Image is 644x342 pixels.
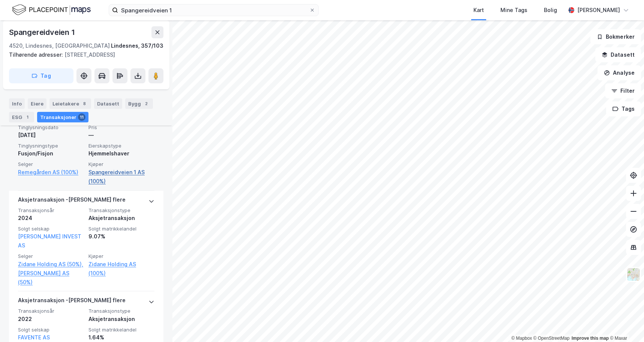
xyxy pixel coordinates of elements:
button: Tag [9,68,73,83]
a: Zidane Holding AS (50%), [18,260,84,269]
div: Aksjetransaksjon [88,214,154,223]
span: Transaksjonstype [88,308,154,314]
span: Transaksjonsår [18,308,84,314]
div: 2022 [18,315,84,324]
div: Info [9,98,25,109]
span: Eierskapstype [88,143,154,149]
button: Bokmerker [590,29,641,44]
button: Filter [605,83,641,98]
span: Tilhørende adresser: [9,51,64,58]
div: 1 [24,113,31,121]
div: Fusjon/Fisjon [18,149,84,158]
div: Leietakere [49,98,91,109]
span: Pris [88,124,154,131]
div: Aksjetransaksjon [88,315,154,324]
span: Transaksjonsår [18,207,84,214]
span: Selger [18,161,84,167]
div: [STREET_ADDRESS] [9,50,157,59]
div: [DATE] [18,131,84,140]
div: 1.64% [88,333,154,342]
span: Solgt selskap [18,226,84,232]
a: Mapbox [511,336,532,341]
div: Spangereidveien 1 [9,26,76,38]
img: logo.f888ab2527a4732fd821a326f86c7f29.svg [12,3,91,17]
a: Zidane Holding AS (100%) [88,260,154,278]
div: 11 [78,113,85,121]
div: Aksjetransaksjon - [PERSON_NAME] flere [18,296,126,308]
div: Bygg [125,98,153,109]
div: Transaksjoner [37,112,88,122]
a: Remegården AS (100%) [18,168,84,177]
div: 9.07% [88,232,154,241]
span: Selger [18,253,84,259]
div: 8 [81,100,88,107]
div: 4520, Lindesnes, [GEOGRAPHIC_DATA] [9,41,110,50]
div: Lindesnes, 357/103 [111,41,163,50]
div: Mine Tags [500,6,527,15]
div: Hjemmelshaver [88,149,154,158]
div: Kart [473,6,484,15]
a: [PERSON_NAME] INVEST AS [18,233,81,249]
a: FAVENTE AS [18,334,50,340]
input: Søk på adresse, matrikkel, gårdeiere, leietakere eller personer [118,5,309,16]
iframe: Chat Widget [607,306,644,342]
div: Eiere [28,98,46,109]
div: Datasett [94,98,122,109]
span: Solgt selskap [18,327,84,333]
span: Solgt matrikkelandel [88,226,154,232]
div: ESG [9,112,34,122]
div: Kontrollprogram for chat [607,306,644,342]
button: Analyse [598,65,641,80]
div: 2024 [18,214,84,223]
a: [PERSON_NAME] AS (50%) [18,269,84,287]
a: OpenStreetMap [533,336,570,341]
button: Datasett [595,47,641,62]
span: Tinglysningstype [18,143,84,149]
span: Tinglysningsdato [18,124,84,131]
div: [PERSON_NAME] [577,6,620,15]
span: Kjøper [88,253,154,259]
button: Tags [606,101,641,116]
a: Improve this map [572,336,609,341]
img: Z [626,267,641,282]
span: Solgt matrikkelandel [88,327,154,333]
div: 2 [142,100,150,107]
span: Kjøper [88,161,154,167]
div: Aksjetransaksjon - [PERSON_NAME] flere [18,195,126,207]
a: Spangereidveien 1 AS (100%) [88,168,154,186]
div: Bolig [544,6,557,15]
div: — [88,131,154,140]
span: Transaksjonstype [88,207,154,214]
